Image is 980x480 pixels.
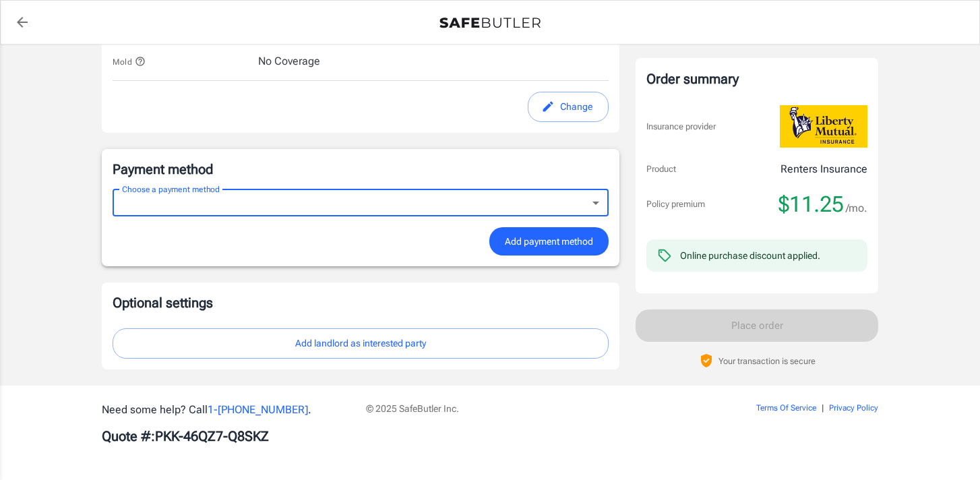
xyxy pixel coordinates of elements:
[113,53,146,69] button: Mold
[718,355,816,367] p: Your transaction is secure
[505,233,593,250] span: Add payment method
[756,403,816,413] a: Terms Of Service
[9,9,36,36] a: back to quotes
[822,403,824,413] span: |
[646,120,716,133] p: Insurance provider
[646,69,867,89] div: Order summary
[366,402,680,415] p: © 2025 SafeButler Inc.
[113,293,609,312] p: Optional settings
[258,53,320,69] span: No Coverage
[113,57,146,67] span: Mold
[778,191,844,218] span: $11.25
[780,161,867,177] p: Renters Insurance
[113,160,609,179] p: Payment method
[208,403,308,416] a: 1-[PHONE_NUMBER]
[102,428,269,444] b: Quote #: PKK-46QZ7-Q8SKZ
[680,249,820,262] div: Online purchase discount applied.
[829,403,878,413] a: Privacy Policy
[489,227,609,256] button: Add payment method
[122,183,220,195] label: Choose a payment method
[780,105,867,148] img: Liberty Mutual
[846,199,867,218] span: /mo.
[646,163,676,177] p: Product
[439,18,541,28] img: Back to quotes
[113,328,609,359] button: Add landlord as interested party
[646,198,705,212] p: Policy premium
[102,402,350,418] p: Need some help? Call .
[528,92,609,122] button: edit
